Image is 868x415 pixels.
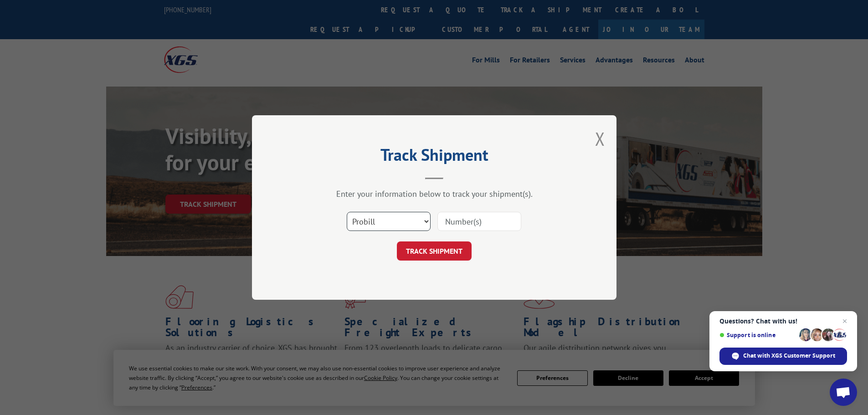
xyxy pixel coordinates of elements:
[719,332,796,338] span: Support is online
[743,352,835,360] span: Chat with XGS Customer Support
[397,241,472,261] button: TRACK SHIPMENT
[719,318,847,325] span: Questions? Chat with us!
[839,316,850,327] span: Close chat
[437,212,521,231] input: Number(s)
[595,127,605,151] button: Close modal
[719,348,847,365] div: Chat with XGS Customer Support
[830,379,857,406] div: Open chat
[298,149,571,166] h2: Track Shipment
[298,189,571,199] div: Enter your information below to track your shipment(s).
